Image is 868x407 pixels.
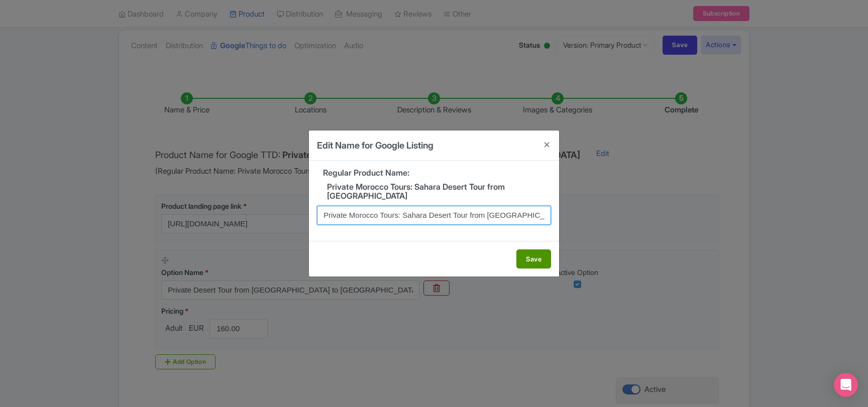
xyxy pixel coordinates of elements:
[516,249,551,268] button: Save
[535,130,559,159] button: Close
[317,183,551,200] h5: Private Morocco Tours: Sahara Desert Tour from [GEOGRAPHIC_DATA]
[834,373,858,397] div: Open Intercom Messenger
[317,169,551,178] h5: Regular Product Name:
[317,139,433,152] h4: Edit Name for Google Listing
[317,206,551,225] input: Name for Product on Google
